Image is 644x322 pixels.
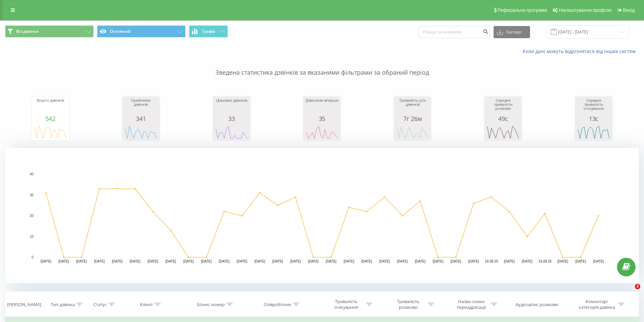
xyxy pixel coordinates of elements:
text: [DATE] [379,259,390,263]
text: [DATE] [165,259,176,263]
span: Всі дзвінки [16,29,39,34]
span: 2 [635,284,640,289]
text: 20 [30,214,34,218]
text: [DATE] [522,259,533,263]
p: Зведена статистика дзвінків за вказаними фільтрами за обраний період [5,55,639,77]
text: [DATE] [451,259,461,263]
text: [DATE] [361,259,372,263]
text: [DATE] [575,259,586,263]
div: Бізнес номер [197,302,225,307]
svg: A chart. [5,148,639,283]
text: [DATE] [112,259,123,263]
svg: A chart. [486,122,520,142]
div: 35 [305,115,339,122]
span: Вихід [623,7,635,13]
text: 10 [30,235,34,239]
text: [DATE] [130,259,141,263]
a: Коли дані можуть відрізнятися вiд інших систем [523,48,639,54]
div: Аудіозапис розмови [516,302,558,307]
div: Співробітник [264,302,291,307]
text: [DATE] [147,259,158,263]
text: [DATE] [272,259,283,263]
div: 542 [33,115,67,122]
text: [DATE] [557,259,568,263]
text: [DATE] [433,259,444,263]
input: Пошук за номером [419,26,490,38]
svg: A chart. [577,122,611,142]
div: Статус [93,302,107,307]
svg: A chart. [33,122,67,142]
svg: A chart. [396,122,429,142]
text: [DATE] [308,259,319,263]
div: Середня тривалість розмови [486,98,520,115]
div: Тип дзвінка [51,302,75,307]
svg: A chart. [124,122,158,142]
text: 40 [30,172,34,176]
div: 49с [486,115,520,122]
div: Дзвонили вперше [305,98,339,115]
text: 16.09.25 [485,259,498,263]
span: Налаштування профілю [559,7,612,13]
button: Основний [97,25,186,38]
text: 0 [31,255,33,259]
div: Клієнт [140,302,153,307]
div: Тривалість розмови [390,299,426,310]
div: [PERSON_NAME] [7,302,41,307]
svg: A chart. [305,122,339,142]
span: Графік [202,29,215,34]
text: [DATE] [94,259,105,263]
button: Експорт [494,26,530,38]
text: 19.09.25 [539,259,552,263]
div: Тривалість очікування [328,299,364,310]
text: [DATE] [76,259,87,263]
text: [DATE] [504,259,515,263]
text: [DATE] [237,259,247,263]
div: Прийнятих дзвінків [124,98,158,115]
div: Цільових дзвінків [215,98,248,115]
div: Тривалість усіх дзвінків [396,98,429,115]
div: Середня тривалість очікування [577,98,611,115]
svg: A chart. [215,122,248,142]
iframe: Intercom live chat [621,284,637,300]
text: [DATE] [58,259,69,263]
text: [DATE] [183,259,194,263]
div: 33 [215,115,248,122]
text: [DATE] [326,259,337,263]
div: Коментар/категорія дзвінка [577,299,617,310]
text: [DATE] [343,259,354,263]
text: 30 [30,193,34,197]
text: [DATE] [468,259,479,263]
button: Всі дзвінки [5,25,94,38]
text: [DATE] [255,259,265,263]
div: 7г 26м [396,115,429,122]
div: Всього дзвінків [33,98,67,115]
text: [DATE] [415,259,426,263]
text: [DATE] [397,259,408,263]
div: 341 [124,115,158,122]
text: [DATE] [41,259,51,263]
button: Графік [189,25,228,38]
text: [DATE] [201,259,212,263]
span: Реферальна програма [498,7,547,13]
text: [DATE] [219,259,230,263]
div: Назва схеми переадресації [453,299,489,310]
text: [DATE] [593,259,604,263]
div: 13с [577,115,611,122]
text: [DATE] [290,259,301,263]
